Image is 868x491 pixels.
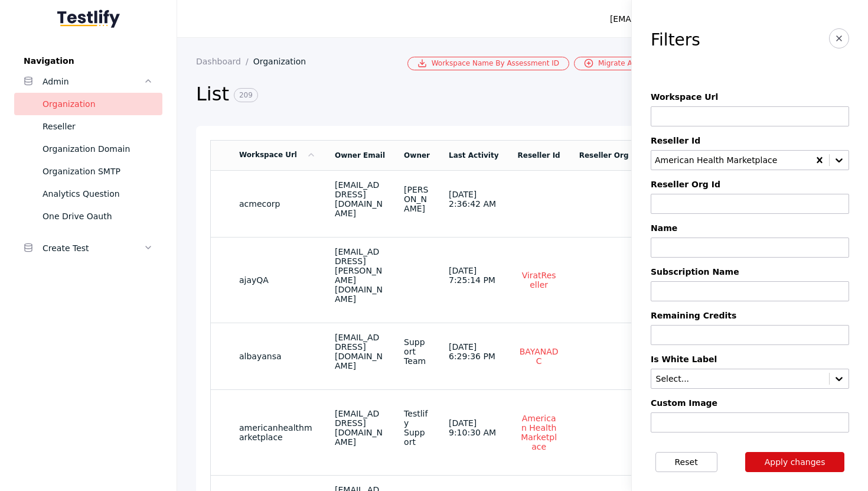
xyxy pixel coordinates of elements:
[651,92,849,102] label: Workspace Url
[518,413,560,452] a: American Health Marketplace
[43,209,153,223] div: One Drive Oauth
[335,247,385,304] div: [EMAIL_ADDRESS][PERSON_NAME][DOMAIN_NAME]
[14,138,162,160] a: Organization Domain
[335,333,385,370] div: [EMAIL_ADDRESS][DOMAIN_NAME]
[14,56,162,66] label: Navigation
[449,418,499,437] div: [DATE] 9:10:30 AM
[57,9,120,28] img: Testlify - Backoffice
[196,82,665,107] h2: List
[651,31,700,50] h3: Filters
[407,57,569,70] a: Workspace Name By Assessment ID
[14,93,162,115] a: Organization
[404,337,430,366] div: Support Team
[651,223,849,233] label: Name
[253,57,316,66] a: Organization
[404,409,430,447] div: Testlify Support
[449,266,499,285] div: [DATE] 7:25:14 PM
[745,452,845,472] button: Apply changes
[43,241,143,255] div: Create Test
[651,180,849,189] label: Reseller Org Id
[335,409,385,447] div: [EMAIL_ADDRESS][DOMAIN_NAME]
[14,115,162,138] a: Reseller
[43,119,153,134] div: Reseller
[196,57,253,66] a: Dashboard
[439,140,508,170] td: Last Activity
[43,164,153,178] div: Organization SMTP
[574,57,680,70] a: Migrate Assessment
[14,160,162,183] a: Organization SMTP
[651,355,849,364] label: Is White Label
[651,311,849,320] label: Remaining Credits
[655,452,717,472] button: Reset
[14,205,162,227] a: One Drive Oauth
[651,267,849,277] label: Subscription Name
[610,12,823,26] div: [EMAIL_ADDRESS][PERSON_NAME][DOMAIN_NAME]
[651,398,849,408] label: Custom Image
[335,180,385,218] div: [EMAIL_ADDRESS][DOMAIN_NAME]
[518,346,560,366] a: BAYANADC
[579,151,639,160] a: Reseller Org Id
[449,190,499,209] div: [DATE] 2:36:42 AM
[651,136,849,145] label: Reseller Id
[404,185,430,213] div: [PERSON_NAME]
[449,342,499,361] div: [DATE] 6:29:36 PM
[394,140,439,170] td: Owner
[43,74,143,89] div: Admin
[14,183,162,205] a: Analytics Question
[234,88,258,102] span: 209
[43,97,153,111] div: Organization
[43,187,153,201] div: Analytics Question
[518,270,560,290] a: ViratReseller
[325,140,394,170] td: Owner Email
[239,352,316,361] section: albayansa
[239,423,316,442] section: americanhealthmarketplace
[239,151,316,159] a: Workspace Url
[239,199,316,209] section: acmecorp
[518,151,560,160] a: Reseller Id
[239,275,316,285] section: ajayQA
[43,142,153,156] div: Organization Domain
